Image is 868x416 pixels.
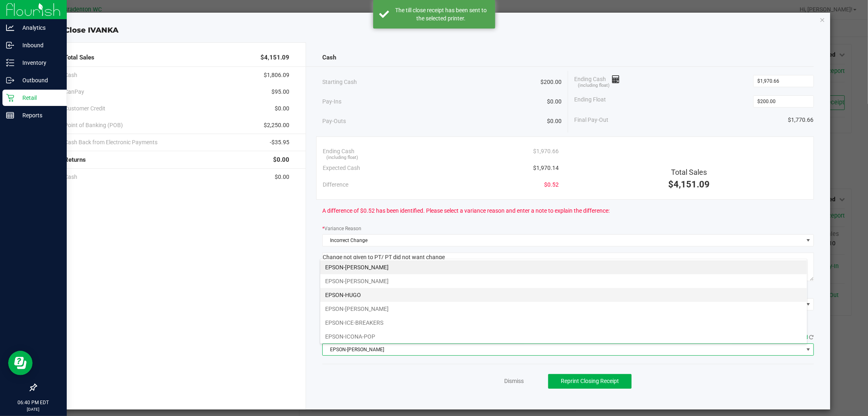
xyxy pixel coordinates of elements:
span: $200.00 [540,78,562,86]
span: Starting Cash [322,78,357,86]
p: Outbound [14,75,63,85]
span: $2,250.00 [264,121,289,130]
span: Ending Float [574,95,606,108]
span: Cash [64,173,77,181]
span: Final Pay-Out [574,116,608,124]
p: [DATE] [4,406,63,412]
li: EPSON-ICE-BREAKERS [320,316,807,330]
span: $1,970.14 [533,164,559,172]
span: (including float) [327,154,359,161]
span: Pay-Ins [322,97,341,106]
a: Dismiss [504,377,524,385]
p: Retail [14,93,63,103]
li: EPSON-[PERSON_NAME] [320,274,807,288]
span: $4,151.09 [260,53,289,62]
li: EPSON-[PERSON_NAME] [320,260,807,274]
inline-svg: Reports [6,111,14,119]
p: Inventory [14,58,63,68]
span: $0.00 [273,155,289,165]
p: Analytics [14,23,63,33]
span: (including float) [578,82,610,89]
span: Reprint Closing Receipt [561,378,619,384]
button: Reprint Closing Receipt [548,374,632,389]
span: Ending Cash [574,75,620,87]
span: $0.52 [544,180,559,189]
span: Ending Cash [323,147,354,156]
li: EPSON-ICONA-POP [320,330,807,343]
p: Inbound [14,40,63,50]
div: The till close receipt has been sent to the selected printer. [394,6,489,22]
span: $1,970.66 [533,147,559,156]
span: Expected Cash [323,164,360,172]
span: $0.00 [547,97,562,106]
div: Close IVANKA [44,25,830,36]
span: Customer Credit [64,104,105,113]
inline-svg: Inventory [6,59,14,67]
div: Returns [64,151,289,169]
span: A difference of $0.52 has been identified. Please select a variance reason and enter a note to ex... [322,207,610,215]
span: Cash [64,71,77,79]
span: CanPay [64,88,84,96]
label: Variance Reason [322,225,361,232]
span: Pay-Outs [322,117,346,125]
span: $0.00 [275,104,289,113]
inline-svg: Analytics [6,24,14,32]
iframe: Resource center [8,351,33,375]
span: Total Sales [64,53,94,62]
span: -$35.95 [270,138,289,147]
span: Cash [322,53,336,62]
li: EPSON-[PERSON_NAME] [320,302,807,316]
span: Incorrect Change [323,235,803,246]
p: Reports [14,110,63,120]
span: EPSON-[PERSON_NAME] [323,344,803,355]
span: $4,151.09 [668,179,710,189]
span: Difference [323,180,348,189]
span: Point of Banking (POB) [64,121,123,130]
inline-svg: Retail [6,94,14,102]
p: 06:40 PM EDT [4,399,63,406]
span: $0.00 [547,117,562,125]
span: $0.00 [275,173,289,181]
span: $95.00 [271,88,289,96]
inline-svg: Inbound [6,41,14,49]
inline-svg: Outbound [6,76,14,84]
li: EPSON-HUGO [320,288,807,302]
span: Total Sales [671,168,707,176]
span: $1,770.66 [788,116,814,124]
span: $1,806.09 [264,71,289,79]
span: Cash Back from Electronic Payments [64,138,157,147]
